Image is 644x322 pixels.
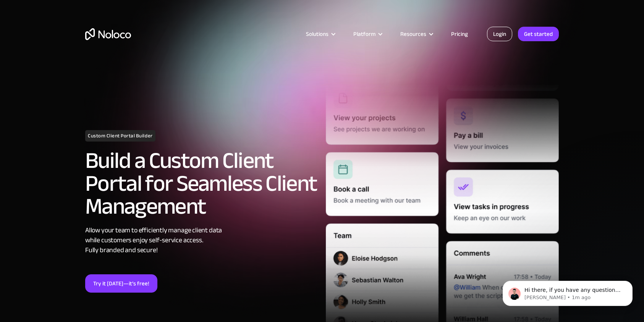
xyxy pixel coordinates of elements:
a: Get started [518,27,559,41]
div: Solutions [296,29,344,39]
div: Solutions [306,29,328,39]
h2: Build a Custom Client Portal for Seamless Client Management [85,149,318,218]
a: Try it [DATE]—it’s free! [85,274,157,293]
div: Resources [400,29,426,39]
div: Resources [391,29,442,39]
iframe: Intercom notifications message [491,265,644,318]
a: Login [487,27,512,41]
div: Allow your team to efficiently manage client data while customers enjoy self-service access. Full... [85,225,318,255]
a: Pricing [442,29,477,39]
div: Platform [353,29,375,39]
h1: Custom Client Portal Builder [85,130,155,142]
a: home [85,28,131,40]
div: Platform [344,29,391,39]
